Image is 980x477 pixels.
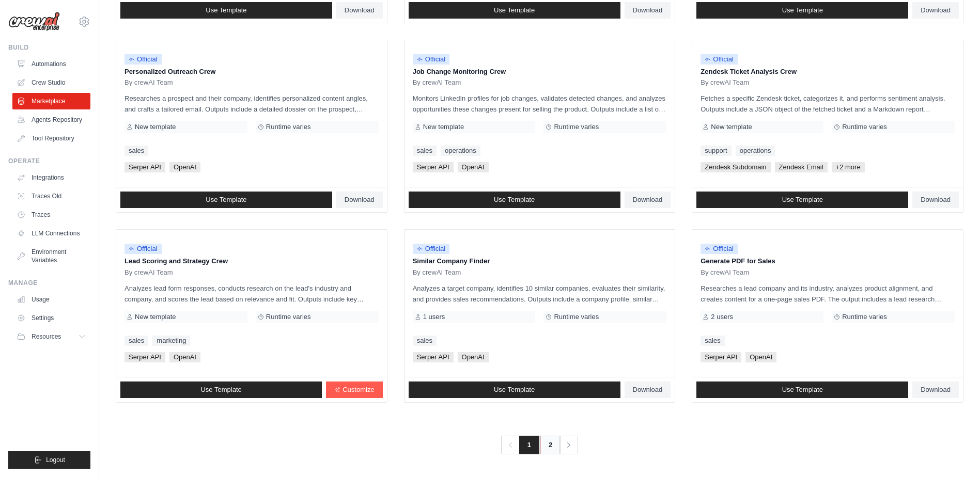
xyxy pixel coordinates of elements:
[413,146,437,156] a: sales
[266,313,311,321] span: Runtime varies
[120,192,332,208] a: Use Template
[206,6,246,14] span: Use Template
[413,54,450,65] span: Official
[540,436,561,454] a: 2
[206,196,246,204] span: Use Template
[701,93,955,115] p: Fetches a specific Zendesk ticket, categorizes it, and performs sentiment analysis. Outputs inclu...
[736,146,775,156] a: operations
[336,192,383,208] a: Download
[554,313,599,321] span: Runtime varies
[12,206,90,223] a: Traces
[921,196,951,204] span: Download
[12,74,90,91] a: Crew Studio
[8,157,90,165] div: Operate
[12,291,90,308] a: Usage
[125,352,165,362] span: Serper API
[701,146,731,156] a: support
[413,283,667,305] p: Analyzes a target company, identifies 10 similar companies, evaluates their similarity, and provi...
[169,162,200,172] span: OpenAI
[8,279,90,287] div: Manage
[842,313,887,321] span: Runtime varies
[8,43,90,52] div: Build
[125,244,162,254] span: Official
[336,2,383,19] a: Download
[745,352,776,362] span: OpenAI
[912,192,959,208] a: Download
[554,123,599,131] span: Runtime varies
[413,244,450,254] span: Official
[701,162,770,172] span: Zendesk Subdomain
[125,78,173,87] span: By crewAI Team
[423,123,464,131] span: New template
[711,313,733,321] span: 2 users
[152,336,190,346] a: marketing
[326,381,382,398] a: Customize
[409,2,620,19] a: Use Template
[494,386,535,394] span: Use Template
[8,12,60,31] img: Logo
[169,352,200,362] span: OpenAI
[494,6,535,14] span: Use Template
[125,93,379,115] p: Researches a prospect and their company, identifies personalized content angles, and crafts a tai...
[413,162,454,172] span: Serper API
[441,146,480,156] a: operations
[701,54,738,65] span: Official
[413,268,461,277] span: By crewAI Team
[135,313,176,321] span: New template
[46,456,65,464] span: Logout
[701,78,749,87] span: By crewAI Team
[413,256,667,266] p: Similar Company Finder
[8,451,90,469] button: Logout
[413,78,461,87] span: By crewAI Team
[125,162,165,172] span: Serper API
[125,268,173,277] span: By crewAI Team
[135,123,176,131] span: New template
[125,67,379,77] p: Personalized Outreach Crew
[12,225,90,242] a: LLM Connections
[701,256,955,266] p: Generate PDF for Sales
[625,192,671,208] a: Download
[711,123,752,131] span: New template
[120,381,322,398] a: Use Template
[125,283,379,305] p: Analyzes lead form responses, conducts research on the lead's industry and company, and scores th...
[413,93,667,115] p: Monitors LinkedIn profiles for job changes, validates detected changes, and analyzes opportunitie...
[12,112,90,128] a: Agents Repository
[912,381,959,398] a: Download
[921,386,951,394] span: Download
[345,6,375,14] span: Download
[633,6,663,14] span: Download
[12,130,90,147] a: Tool Repository
[701,268,749,277] span: By crewAI Team
[125,336,148,346] a: sales
[12,310,90,326] a: Settings
[696,381,908,398] a: Use Template
[701,67,955,77] p: Zendesk Ticket Analysis Crew
[696,2,908,19] a: Use Template
[501,436,578,454] nav: Pagination
[409,381,620,398] a: Use Template
[775,162,828,172] span: Zendesk Email
[200,386,241,394] span: Use Template
[701,283,955,305] p: Researches a lead company and its industry, analyzes product alignment, and creates content for a...
[409,192,620,208] a: Use Template
[625,2,671,19] a: Download
[32,332,61,341] span: Resources
[423,313,445,321] span: 1 users
[832,162,865,172] span: +2 more
[125,146,148,156] a: sales
[696,192,908,208] a: Use Template
[494,196,535,204] span: Use Template
[12,93,90,109] a: Marketplace
[458,162,489,172] span: OpenAI
[701,352,741,362] span: Serper API
[413,67,667,77] p: Job Change Monitoring Crew
[842,123,887,131] span: Runtime varies
[413,336,437,346] a: sales
[782,6,823,14] span: Use Template
[125,256,379,266] p: Lead Scoring and Strategy Crew
[120,2,332,19] a: Use Template
[625,381,671,398] a: Download
[125,54,162,65] span: Official
[345,196,375,204] span: Download
[12,56,90,72] a: Automations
